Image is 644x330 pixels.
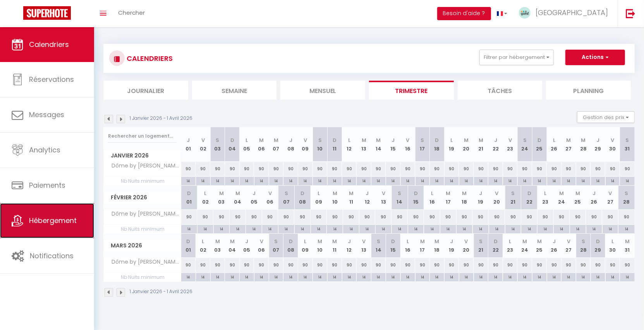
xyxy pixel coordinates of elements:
div: 90 [576,162,591,176]
div: 90 [424,210,440,224]
th: 21 [474,127,488,162]
th: 22 [488,234,503,257]
th: 17 [415,234,430,257]
div: 90 [605,162,620,176]
div: 90 [196,162,210,176]
th: 05 [246,186,262,209]
th: 25 [532,127,547,162]
li: Semaine [192,81,277,100]
th: 17 [440,186,457,209]
li: Tâches [458,81,543,100]
div: 14 [440,225,456,232]
div: 14 [311,225,327,232]
th: 01 [181,186,197,209]
th: 01 [181,234,196,257]
abbr: M [333,190,337,197]
abbr: S [523,136,527,144]
th: 12 [359,186,376,209]
div: 90 [311,210,327,224]
div: 14 [473,225,489,232]
span: Février 2026 [104,192,181,203]
abbr: D [301,190,304,197]
th: 29 [591,234,605,257]
span: Nb Nuits minimum [104,225,181,233]
div: 90 [459,162,474,176]
div: 90 [181,210,197,224]
th: 08 [283,234,298,257]
th: 29 [591,127,605,162]
div: 90 [342,162,357,176]
button: Actions [565,50,625,65]
p: 1 Janvier 2026 - 1 Avril 2026 [130,115,192,122]
th: 14 [392,186,408,209]
th: 05 [240,127,254,162]
div: 14 [488,177,503,184]
abbr: V [382,190,385,197]
div: 90 [591,162,605,176]
abbr: S [285,190,288,197]
div: 14 [328,177,342,184]
th: 28 [576,234,591,257]
div: 14 [554,225,570,232]
div: 90 [278,210,294,224]
div: 14 [445,177,459,184]
abbr: V [611,136,615,144]
div: 90 [357,162,371,176]
abbr: M [235,190,240,197]
img: ... [519,7,531,19]
div: 14 [459,177,474,184]
th: 06 [262,186,278,209]
li: Mensuel [280,81,365,100]
th: 06 [254,234,269,257]
th: 13 [375,186,392,209]
div: 90 [343,210,359,224]
abbr: S [626,136,629,144]
abbr: V [495,190,499,197]
abbr: M [479,136,483,144]
th: 07 [269,127,283,162]
span: Nb Nuits minimum [104,177,181,185]
th: 31 [620,234,635,257]
div: 14 [570,225,586,232]
abbr: L [450,136,453,144]
div: 90 [240,162,254,176]
div: 90 [445,162,459,176]
abbr: L [318,190,320,197]
div: 90 [408,210,424,224]
th: 26 [547,234,562,257]
button: Gestion des prix [577,111,635,123]
span: Calendriers [29,40,69,49]
th: 24 [517,127,532,162]
abbr: J [187,136,190,144]
div: 14 [586,225,602,232]
th: 09 [298,234,313,257]
th: 01 [181,127,196,162]
div: 90 [254,162,269,176]
th: 02 [196,234,210,257]
div: 14 [521,225,537,232]
th: 17 [415,127,430,162]
div: 14 [474,177,488,184]
abbr: S [318,136,322,144]
th: 23 [538,186,554,209]
abbr: M [362,136,366,144]
div: 14 [254,177,269,184]
div: 90 [503,162,518,176]
th: 08 [283,127,298,162]
abbr: D [186,238,190,245]
th: 27 [602,186,618,209]
div: 14 [376,225,392,232]
span: Chercher [118,9,145,17]
abbr: J [392,136,395,144]
th: 22 [488,127,503,162]
abbr: D [230,136,234,144]
th: 20 [489,186,505,209]
span: Janvier 2026 [104,150,181,161]
div: 14 [359,225,375,232]
div: 90 [532,162,547,176]
abbr: L [202,238,204,245]
span: Paiements [29,180,65,190]
div: 90 [415,162,430,176]
h3: CALENDRIERS [125,50,173,67]
abbr: D [414,190,418,197]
